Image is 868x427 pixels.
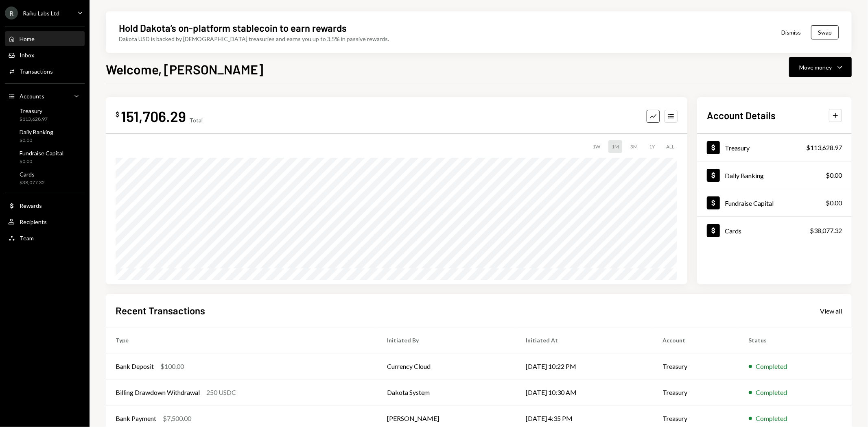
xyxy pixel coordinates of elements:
[725,199,774,207] div: Fundraise Capital
[20,116,48,123] div: $113,628.97
[377,327,516,353] th: Initiated By
[20,171,45,178] div: Cards
[5,64,85,78] a: Transactions
[697,217,852,244] a: Cards$38,077.32
[116,110,119,118] div: $
[116,388,200,397] div: Billing Drawdown Withdrawal
[377,379,516,405] td: Dakota System
[697,161,852,189] a: Daily Banking$0.00
[116,304,205,317] h2: Recent Transactions
[377,353,516,379] td: Currency Cloud
[697,189,852,216] a: Fundraise Capital$0.00
[653,327,739,353] th: Account
[20,35,35,42] div: Home
[707,109,776,122] h2: Account Details
[697,134,852,161] a: Treasury$113,628.97
[20,202,42,209] div: Rewards
[826,170,842,180] div: $0.00
[20,150,63,157] div: Fundraise Capital
[5,198,85,213] a: Rewards
[810,226,842,235] div: $38,077.32
[516,353,653,379] td: [DATE] 10:22 PM
[756,414,787,423] div: Completed
[5,89,85,103] a: Accounts
[799,63,832,72] div: Move money
[20,137,53,144] div: $0.00
[756,362,787,371] div: Completed
[20,107,48,114] div: Treasury
[516,327,653,353] th: Initiated At
[756,388,787,397] div: Completed
[20,179,45,186] div: $38,077.32
[20,93,44,100] div: Accounts
[663,140,678,153] div: ALL
[5,126,85,146] a: Daily Banking$0.00
[739,327,852,353] th: Status
[826,198,842,208] div: $0.00
[653,353,739,379] td: Treasury
[627,140,641,153] div: 3M
[608,140,622,153] div: 1M
[106,327,377,353] th: Type
[5,147,85,167] a: Fundraise Capital$0.00
[189,117,203,124] div: Total
[20,158,63,165] div: $0.00
[820,306,842,315] a: View all
[5,231,85,245] a: Team
[516,379,653,405] td: [DATE] 10:30 AM
[20,52,34,59] div: Inbox
[725,144,750,152] div: Treasury
[589,140,603,153] div: 1W
[5,214,85,229] a: Recipients
[121,107,186,125] div: 151,706.29
[20,68,53,75] div: Transactions
[106,61,263,77] h1: Welcome, [PERSON_NAME]
[119,35,389,43] div: Dakota USD is backed by [DEMOGRAPHIC_DATA] treasuries and earns you up to 3.5% in passive rewards.
[725,227,741,235] div: Cards
[206,388,236,397] div: 250 USDC
[820,307,842,315] div: View all
[20,218,47,225] div: Recipients
[116,414,156,423] div: Bank Payment
[119,21,347,35] div: Hold Dakota’s on-platform stablecoin to earn rewards
[116,362,154,371] div: Bank Deposit
[806,143,842,152] div: $113,628.97
[646,140,658,153] div: 1Y
[771,23,811,42] button: Dismiss
[20,129,53,135] div: Daily Banking
[5,168,85,188] a: Cards$38,077.32
[811,25,839,39] button: Swap
[5,7,18,20] div: R
[20,235,34,242] div: Team
[23,10,59,17] div: Raiku Labs Ltd
[725,172,764,179] div: Daily Banking
[5,31,85,46] a: Home
[163,414,191,423] div: $7,500.00
[789,57,852,77] button: Move money
[5,105,85,124] a: Treasury$113,628.97
[653,379,739,405] td: Treasury
[160,362,184,371] div: $100.00
[5,48,85,62] a: Inbox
